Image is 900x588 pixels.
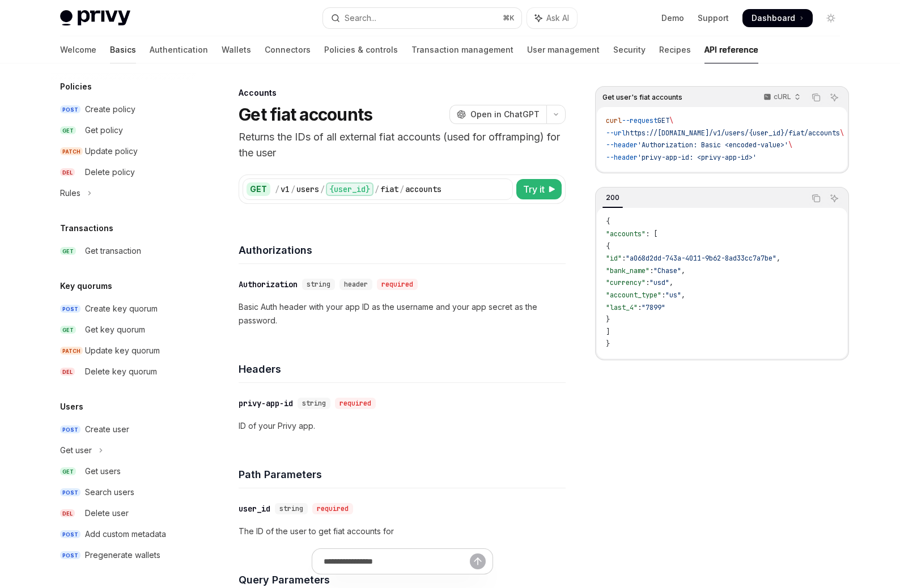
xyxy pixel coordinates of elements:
a: API reference [704,36,758,63]
span: --url [606,129,626,138]
span: : [646,278,649,287]
span: } [606,339,610,348]
a: POSTCreate key quorum [51,299,196,319]
a: Policies & controls [324,36,398,63]
span: GET [60,326,76,334]
span: : [638,303,642,312]
span: GET [60,247,76,255]
a: POSTSearch users [51,482,196,502]
button: Ask AI [827,90,842,105]
span: "last_4" [606,303,638,312]
span: POST [60,488,80,497]
span: POST [60,105,80,114]
span: Ask AI [546,12,569,24]
span: ] [606,327,610,336]
div: Delete user [85,506,129,520]
div: Create policy [85,103,135,116]
a: PATCHUpdate key quorum [51,340,196,361]
span: PATCH [60,147,83,156]
button: Copy the contents from the code block [809,90,823,105]
div: Update policy [85,144,138,158]
a: Support [698,12,729,24]
h5: Users [60,400,83,414]
button: Try it [516,179,562,199]
div: fiat [380,184,398,195]
div: accounts [405,184,441,195]
h4: Path Parameters [239,467,566,482]
button: Send message [470,553,486,569]
p: cURL [774,92,791,101]
span: GET [60,126,76,135]
span: 'privy-app-id: <privy-app-id>' [638,153,757,162]
span: string [279,504,303,513]
span: POST [60,305,80,313]
span: "currency" [606,278,646,287]
div: Update key quorum [85,344,160,357]
a: Welcome [60,36,96,63]
span: 'Authorization: Basic <encoded-value>' [638,140,788,150]
div: privy-app-id [239,398,293,409]
div: Accounts [239,87,566,99]
a: Connectors [265,36,311,63]
a: Authentication [150,36,208,63]
span: curl [606,116,622,125]
div: / [275,184,279,195]
button: Toggle Get user section [51,440,196,461]
h5: Key quorums [60,279,112,293]
a: GETGet policy [51,120,196,140]
span: PATCH [60,347,83,355]
span: \ [788,140,792,150]
span: DEL [60,509,75,518]
div: Authorization [239,279,298,290]
span: , [681,266,685,275]
span: \ [669,116,673,125]
span: string [307,280,330,289]
span: ⌘ K [503,14,515,23]
span: { [606,217,610,226]
div: Pregenerate wallets [85,548,160,562]
button: Toggle assistant panel [527,8,577,28]
a: User management [527,36,600,63]
div: Get user [60,444,92,457]
input: Ask a question... [324,549,470,574]
h5: Policies [60,80,92,93]
span: "a068d2dd-743a-4011-9b62-8ad33cc7a7be" [626,254,776,263]
div: Get key quorum [85,323,145,336]
span: , [776,254,780,263]
span: : [ [646,229,657,238]
a: Security [613,36,646,63]
div: Get policy [85,123,123,137]
span: --request [622,116,657,125]
a: POSTCreate user [51,419,196,440]
span: GET [60,467,76,476]
button: Ask AI [827,191,842,206]
h1: Get fiat accounts [239,104,372,125]
a: POSTPregenerate wallets [51,545,196,565]
div: required [312,503,353,514]
a: DELDelete policy [51,162,196,182]
div: required [335,398,376,409]
span: , [681,291,685,300]
span: { [606,242,610,251]
a: GETGet users [51,461,196,482]
a: Wallets [222,36,251,63]
span: GET [657,116,669,125]
a: POSTCreate policy [51,99,196,120]
span: "account_type" [606,291,661,300]
button: Copy the contents from the code block [809,191,823,206]
div: / [320,184,325,195]
h4: Authorizations [239,242,566,258]
div: Search... [345,11,376,25]
span: Get user's fiat accounts [602,93,682,102]
div: / [400,184,404,195]
span: "id" [606,254,622,263]
div: Get transaction [85,244,141,258]
div: Create user [85,423,129,436]
span: POST [60,551,80,560]
a: DELDelete user [51,503,196,523]
span: Dashboard [752,12,795,24]
div: Delete key quorum [85,365,157,378]
span: https://[DOMAIN_NAME]/v1/users/{user_id}/fiat/accounts [626,129,840,138]
span: , [669,278,673,287]
div: 200 [602,191,623,204]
